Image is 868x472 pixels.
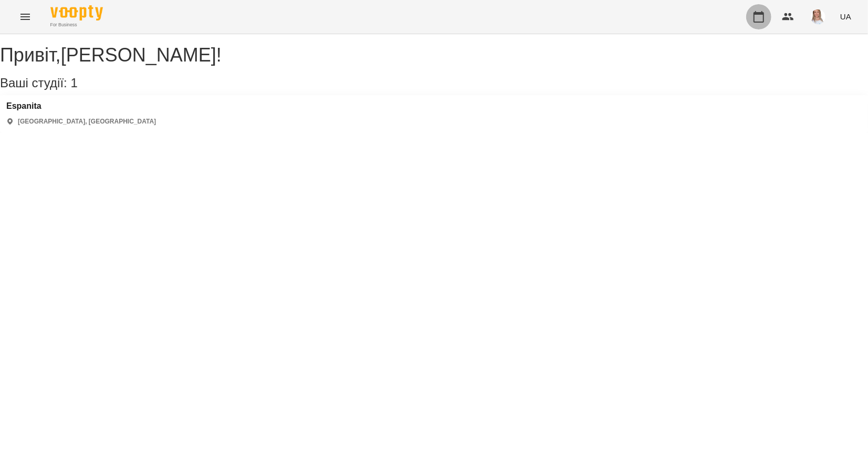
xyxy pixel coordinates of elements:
[18,117,156,126] p: [GEOGRAPHIC_DATA], [GEOGRAPHIC_DATA]
[50,5,103,20] img: Voopty Logo
[836,7,855,26] button: UA
[13,4,38,29] button: Menu
[840,11,851,22] span: UA
[811,9,825,24] img: a3864db21cf396e54496f7cceedc0ca3.jpg
[50,22,103,28] span: For Business
[6,101,156,111] a: Espanita
[70,76,77,90] span: 1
